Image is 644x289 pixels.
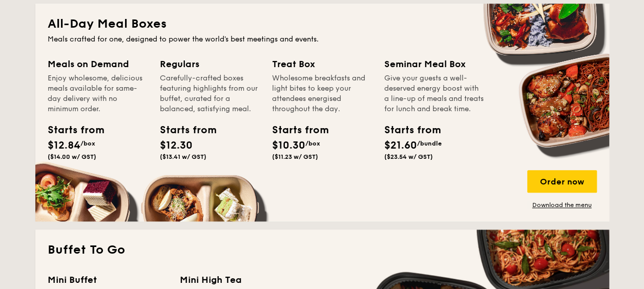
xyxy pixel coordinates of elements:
[80,140,95,147] span: /box
[384,139,417,152] span: $21.60
[272,73,372,114] div: Wholesome breakfasts and light bites to keep your attendees energised throughout the day.
[272,122,318,138] div: Starts from
[272,57,372,71] div: Treat Box
[272,139,305,152] span: $10.30
[384,153,433,160] span: ($23.54 w/ GST)
[180,273,300,287] div: Mini High Tea
[384,122,430,138] div: Starts from
[48,139,80,152] span: $12.84
[160,57,260,71] div: Regulars
[48,34,597,45] div: Meals crafted for one, designed to power the world's best meetings and events.
[48,242,597,258] h2: Buffet To Go
[527,170,597,193] div: Order now
[48,273,168,287] div: Mini Buffet
[160,73,260,114] div: Carefully-crafted boxes featuring highlights from our buffet, curated for a balanced, satisfying ...
[48,73,148,114] div: Enjoy wholesome, delicious meals available for same-day delivery with no minimum order.
[527,201,597,209] a: Download the menu
[160,122,206,138] div: Starts from
[160,139,193,152] span: $12.30
[48,153,96,160] span: ($14.00 w/ GST)
[48,57,148,71] div: Meals on Demand
[384,57,484,71] div: Seminar Meal Box
[305,140,320,147] span: /box
[417,140,442,147] span: /bundle
[384,73,484,114] div: Give your guests a well-deserved energy boost with a line-up of meals and treats for lunch and br...
[48,122,94,138] div: Starts from
[272,153,318,160] span: ($11.23 w/ GST)
[160,153,206,160] span: ($13.41 w/ GST)
[48,16,597,32] h2: All-Day Meal Boxes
